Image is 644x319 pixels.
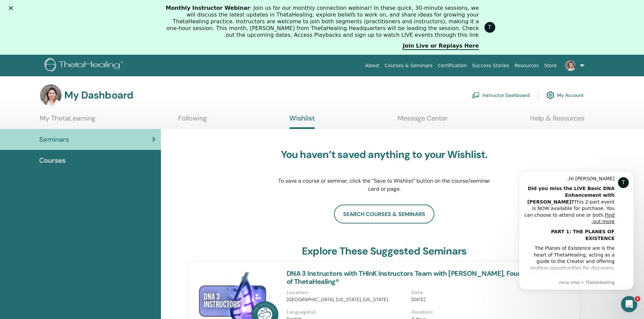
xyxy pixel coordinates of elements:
[546,88,584,103] a: My Account
[635,296,640,301] span: 2
[287,269,532,286] a: DNA 3 Instructors with THInK Instructors Team with [PERSON_NAME], Founder of ThetaHealing®
[512,59,542,72] a: Resources
[40,84,62,106] img: default.jpg
[530,114,585,127] a: Help & Resources
[411,296,532,303] p: [DATE]
[398,114,448,127] a: Message Center
[334,205,434,223] a: search courses & seminars
[166,5,250,11] b: Monthly Instructor Webinar
[39,134,69,144] span: Seminars
[411,289,532,296] p: Date :
[64,89,133,101] h3: My Dashboard
[509,165,644,294] iframe: Intercom notifications הודעה
[411,309,532,316] p: Duration :
[15,114,106,121] p: Message from ThetaHealing, sent ממש עכשיו
[362,59,382,72] a: About
[278,149,491,161] h3: You haven’t saved anything to your Wishlist.
[472,92,480,98] img: chalkboard-teacher.svg
[45,58,125,73] img: logo.png
[484,22,495,33] div: Profile image for ThetaHealing
[542,59,559,72] a: Store
[382,59,435,72] a: Courses & Seminars
[621,296,637,312] iframe: Intercom live chat
[287,309,407,316] p: Language(s) :
[302,245,467,257] h3: explore these suggested seminars
[435,59,469,72] a: Certification
[470,59,512,72] a: Success Stories
[287,296,407,303] p: [GEOGRAPHIC_DATA], [US_STATE], [US_STATE]
[565,60,576,71] img: default.jpg
[278,177,491,193] p: To save a course or seminar, click the “Save to Wishlist” button on the course/seminar card or page.
[15,80,106,159] div: The Planes of Existence are is the heart of ThetaHealing, acting as a guide to the Creator and of...
[546,89,554,101] img: cog.svg
[40,114,95,127] a: My ThetaLearning
[289,114,315,129] a: Wishlist
[287,289,407,296] p: Location :
[178,114,207,127] a: Following
[160,5,479,38] div: : Join us for our monthly connection webinar! In these quick, 30-minute sessions, we will discuss...
[39,155,66,165] span: Courses
[6,6,13,10] div: סגור
[403,43,479,50] a: Join Live or Replays Here
[472,88,530,103] a: Instructor Dashboard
